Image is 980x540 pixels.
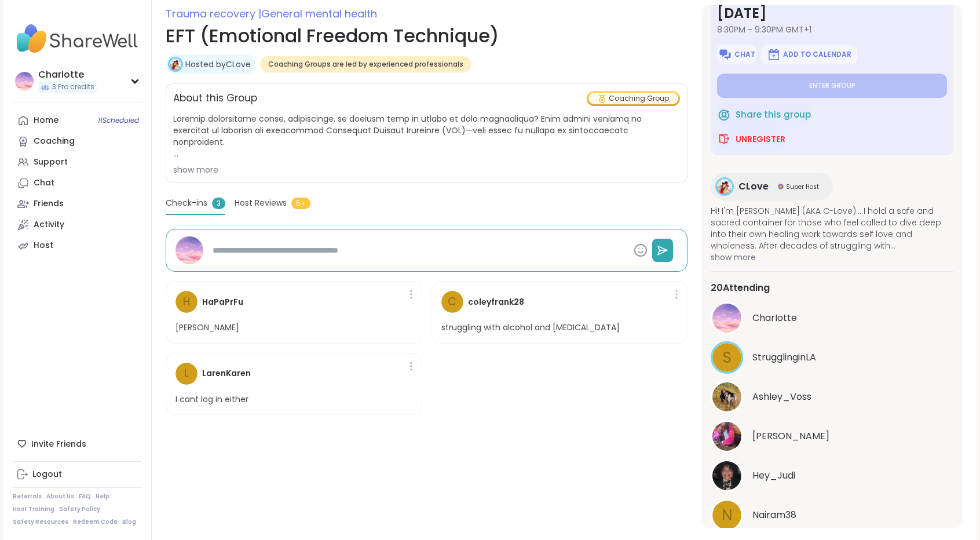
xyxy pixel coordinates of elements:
[711,302,953,334] a: CharIotteCharIotte
[712,304,741,333] img: CharIotte
[13,505,54,513] a: Host Training
[13,518,68,526] a: Safety Resources
[34,156,68,168] div: Support
[752,508,796,522] span: Nairam38
[711,381,953,413] a: Ashley_VossAshley_Voss
[13,173,142,194] a: Chat
[13,464,142,485] a: Logout
[717,74,947,98] button: Enter group
[761,45,857,64] button: Add to Calendar
[170,59,181,70] img: CLove
[736,108,811,122] span: Share this group
[13,235,142,256] a: Host
[175,236,203,264] img: CharIotte
[122,518,136,526] a: Blog
[718,48,732,61] img: ShareWell Logomark
[202,296,243,308] h4: HaPaPrFu
[712,461,741,490] img: Hey_Judi
[34,198,64,210] div: Friends
[166,22,688,50] h1: EFT (Emotional Freedom Technique)
[738,180,769,194] span: CLove
[291,198,310,209] span: 5+
[261,6,377,21] span: General mental health
[711,420,953,453] a: Sherl[PERSON_NAME]
[38,68,97,81] div: CharIotte
[46,492,74,501] a: About Us
[13,194,142,214] a: Friends
[722,504,732,527] span: N
[717,103,811,127] button: Share this group
[175,394,248,406] p: I cant log in either
[13,131,142,152] a: Coaching
[809,81,855,90] span: Enter group
[13,433,142,454] div: Invite Friends
[13,214,142,235] a: Activity
[712,422,741,451] img: Sherl
[711,281,770,295] span: 20 Attending
[734,50,755,59] span: Chat
[52,82,94,92] span: 3 Pro credits
[166,197,207,209] span: Check-ins
[717,127,785,151] button: Unregister
[711,205,953,251] span: Hi! I'm [PERSON_NAME] (AKA C-Love)... I hold a safe and sacred container for those who feel calle...
[588,93,678,104] div: Coaching Group
[711,499,953,531] a: NNairam38
[212,198,225,209] span: 3
[767,48,781,61] img: ShareWell Logomark
[34,177,54,189] div: Chat
[717,3,947,24] h3: [DATE]
[32,469,62,480] div: Logout
[34,136,75,147] div: Coaching
[712,382,741,411] img: Ashley_Voss
[711,341,953,374] a: SStrugglinginLA
[173,113,680,159] span: Loremip dolorsitame conse, adipiscinge, se doeiusm temp in utlabo et dolo magnaaliqua? Enim admin...
[752,390,811,404] span: Ashley_Voss
[34,219,64,231] div: Activity
[752,429,829,443] span: Sherl
[96,492,109,501] a: Help
[73,518,118,526] a: Redeem Code
[752,469,795,483] span: Hey_Judi
[59,505,100,513] a: Safety Policy
[166,6,261,21] span: Trauma recovery |
[717,179,732,194] img: CLove
[34,240,53,251] div: Host
[783,50,851,59] span: Add to Calendar
[448,294,456,311] span: c
[736,133,785,145] span: Unregister
[79,492,91,501] a: FAQ
[13,110,142,131] a: Home11Scheduled
[13,152,142,173] a: Support
[13,19,142,59] img: ShareWell Nav Logo
[711,251,953,263] span: show more
[752,311,797,325] span: CharIotte
[717,108,731,122] img: ShareWell Logomark
[711,459,953,492] a: Hey_JudiHey_Judi
[235,197,287,209] span: Host Reviews
[13,492,42,501] a: Referrals
[441,322,620,334] p: struggling with alcohol and [MEDICAL_DATA]
[723,346,732,369] span: S
[786,183,819,191] span: Super Host
[752,351,816,364] span: StrugglinginLA
[184,365,189,382] span: L
[468,296,524,308] h4: coleyfrank28
[34,115,58,126] div: Home
[173,164,680,176] div: show more
[268,60,463,69] span: Coaching Groups are led by experienced professionals
[711,173,833,200] a: CLoveCLoveSuper HostSuper Host
[202,367,251,380] h4: LarenKaren
[183,294,190,311] span: H
[15,72,34,90] img: CharIotte
[717,24,947,35] span: 8:30PM - 9:30PM GMT+1
[175,322,239,334] p: [PERSON_NAME]
[717,132,731,146] img: ShareWell Logomark
[173,91,257,106] h2: About this Group
[778,184,784,189] img: Super Host
[98,116,139,125] span: 11 Scheduled
[185,59,251,70] a: Hosted byCLove
[717,45,756,64] button: Chat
